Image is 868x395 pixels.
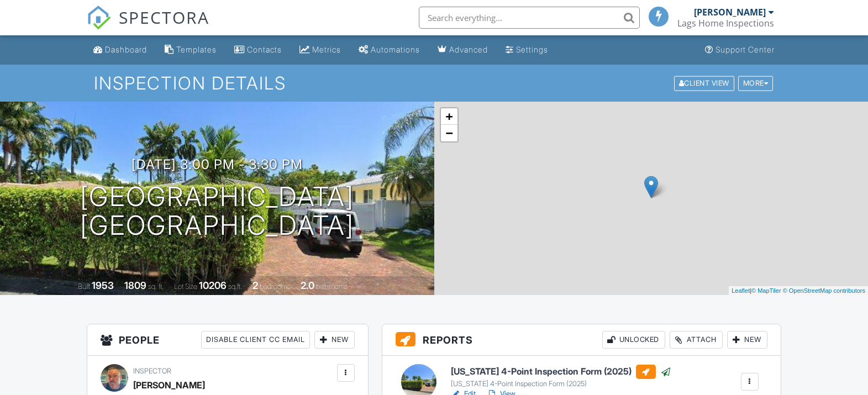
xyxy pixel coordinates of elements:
span: Inspector [133,367,171,375]
h3: Reports [382,324,781,356]
div: New [727,331,767,349]
a: Advanced [433,40,492,60]
span: SPECTORA [119,6,209,29]
div: 1953 [92,280,114,291]
a: Settings [501,40,553,60]
h6: [US_STATE] 4-Point Inspection Form (2025) [451,365,671,379]
div: Disable Client CC Email [201,331,310,349]
div: More [738,76,774,91]
div: Advanced [449,45,488,54]
h1: [GEOGRAPHIC_DATA] [GEOGRAPHIC_DATA] [80,182,354,241]
a: Templates [160,40,221,60]
span: bedrooms [260,282,290,291]
div: [PERSON_NAME] [694,7,766,18]
div: Automations [371,45,420,54]
a: Client View [673,78,737,87]
div: Settings [516,45,548,54]
div: Client View [674,76,734,91]
div: 2.0 [301,280,314,291]
a: Contacts [230,40,286,60]
div: Lags Home Inspections [677,18,774,29]
a: SPECTORA [87,15,209,38]
a: [US_STATE] 4-Point Inspection Form (2025) [US_STATE] 4-Point Inspection Form (2025) [451,365,671,389]
a: Dashboard [89,40,151,60]
div: Templates [176,45,217,54]
input: Search everything... [419,7,640,29]
div: 10206 [199,280,227,291]
span: Built [78,282,90,291]
span: sq.ft. [228,282,242,291]
span: bathrooms [316,282,348,291]
a: Metrics [295,40,345,60]
div: [PERSON_NAME] [133,377,205,393]
a: © OpenStreetMap contributors [783,287,865,294]
div: Metrics [312,45,341,54]
a: Support Center [701,40,779,60]
div: 1809 [124,280,146,291]
img: The Best Home Inspection Software - Spectora [87,6,111,30]
h3: [DATE] 3:00 pm - 3:30 pm [131,157,303,172]
span: Lot Size [174,282,197,291]
div: Contacts [247,45,282,54]
a: Zoom in [441,108,457,125]
div: Unlocked [602,331,665,349]
h1: Inspection Details [94,73,774,93]
a: Zoom out [441,125,457,141]
a: Automations (Basic) [354,40,424,60]
a: Leaflet [732,287,750,294]
div: Support Center [716,45,775,54]
span: sq. ft. [148,282,164,291]
div: [US_STATE] 4-Point Inspection Form (2025) [451,380,671,388]
h3: People [87,324,368,356]
a: © MapTiler [751,287,781,294]
div: 2 [252,280,258,291]
div: New [314,331,355,349]
div: Dashboard [105,45,147,54]
div: | [729,286,868,296]
div: Attach [670,331,723,349]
